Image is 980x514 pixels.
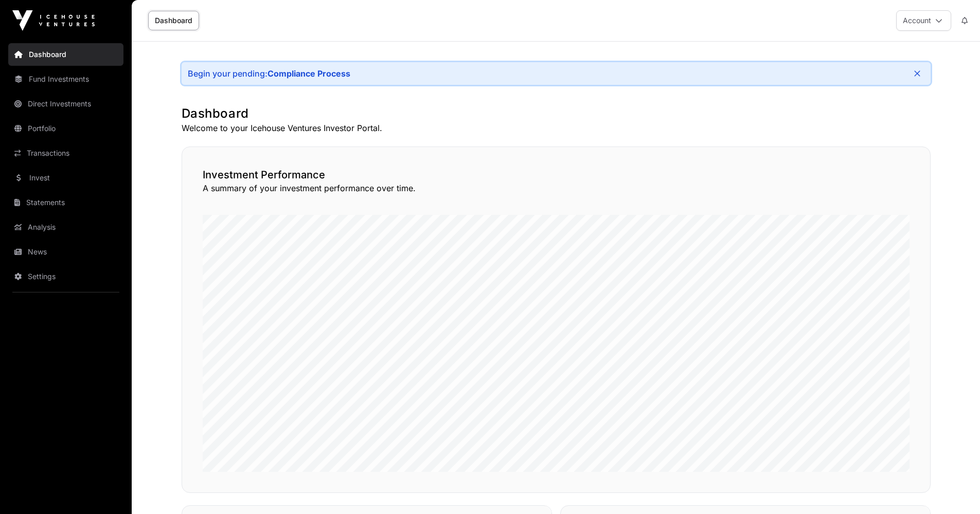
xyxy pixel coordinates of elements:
[148,11,199,30] a: Dashboard
[182,105,931,122] h1: Dashboard
[8,265,123,288] a: Settings
[203,168,910,182] h2: Investment Performance
[268,68,350,79] a: Compliance Process
[8,68,123,90] a: Fund Investments
[910,66,924,81] button: Close
[8,216,123,238] a: Analysis
[8,117,123,140] a: Portfolio
[929,465,980,514] iframe: Chat Widget
[8,191,123,214] a: Statements
[8,43,123,66] a: Dashboard
[8,142,123,164] a: Transactions
[188,68,350,79] div: Begin your pending:
[203,182,910,194] p: A summary of your investment performance over time.
[896,10,951,31] button: Account
[8,93,123,115] a: Direct Investments
[8,167,123,189] a: Invest
[8,241,123,263] a: News
[182,122,931,134] p: Welcome to your Icehouse Ventures Investor Portal.
[12,10,95,31] img: Icehouse Ventures Logo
